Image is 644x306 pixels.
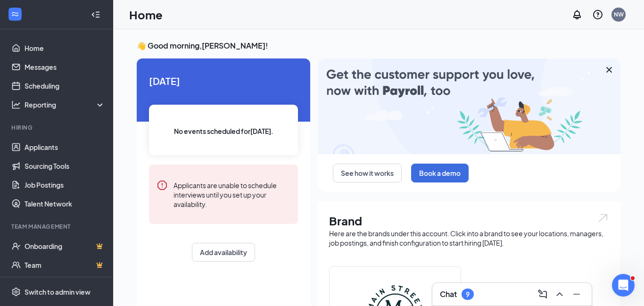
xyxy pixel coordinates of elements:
img: open.6027fd2a22e1237b5b06.svg [597,213,609,223]
svg: Analysis [11,100,21,109]
button: ChevronUp [552,287,567,302]
a: Messages [25,58,105,76]
div: Reporting [25,100,106,109]
svg: Settings [11,287,21,297]
h1: Home [129,7,163,23]
svg: WorkstreamLogo [10,9,20,19]
svg: Notifications [571,9,583,20]
a: Talent Network [25,194,105,213]
button: Minimize [569,287,584,302]
button: Book a demo [411,164,469,182]
svg: Cross [603,64,615,75]
a: Home [25,39,105,58]
h3: 👋 Good morning, [PERSON_NAME] ! [137,41,620,51]
div: Switch to admin view [25,287,91,297]
a: Sourcing Tools [25,157,105,175]
button: See how it works [333,164,402,182]
a: Job Postings [25,175,105,194]
div: NW [614,10,624,18]
img: payroll-large.gif [318,58,620,154]
a: Scheduling [25,76,105,95]
svg: Minimize [571,289,582,300]
svg: Error [157,180,168,191]
h3: Chat [440,289,457,299]
div: Here are the brands under this account. Click into a brand to see your locations, managers, job p... [329,229,609,248]
a: TeamCrown [25,256,105,274]
div: Hiring [11,124,103,132]
div: Applicants are unable to schedule interviews until you set up your availability. [173,180,290,209]
svg: ChevronUp [554,289,565,300]
svg: Collapse [91,10,100,19]
span: [DATE] [149,74,298,88]
iframe: Intercom live chat [612,274,635,297]
svg: QuestionInfo [592,9,603,20]
div: 9 [466,290,470,298]
a: OnboardingCrown [25,237,105,256]
span: No events scheduled for [DATE] . [174,126,273,136]
button: Add availability [192,243,255,262]
a: DocumentsCrown [25,274,105,293]
h1: Brand [329,213,609,229]
div: Team Management [11,223,103,231]
a: Applicants [25,138,105,157]
button: ComposeMessage [535,287,550,302]
svg: ComposeMessage [537,289,548,300]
